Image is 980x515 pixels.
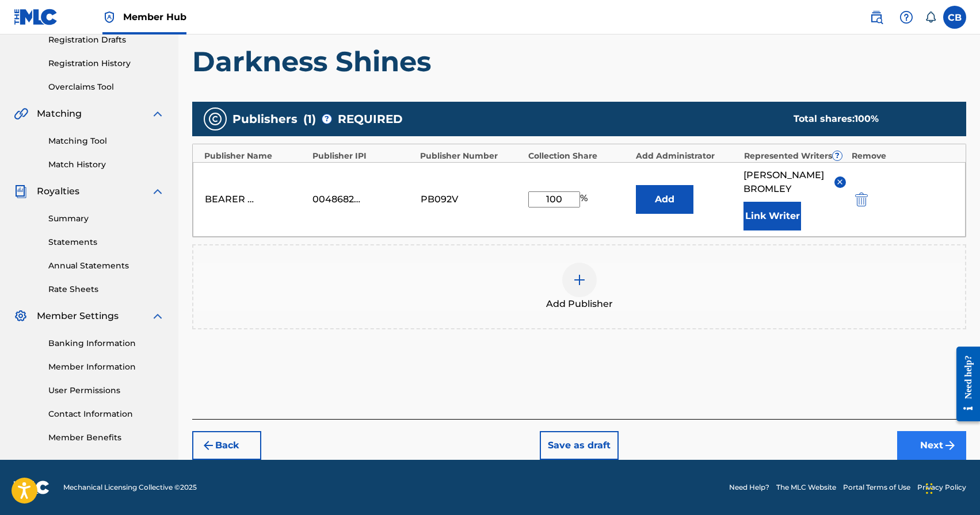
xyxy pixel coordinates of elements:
div: Drag [926,471,933,506]
a: Overclaims Tool [48,81,165,93]
a: Contact Information [48,408,165,420]
span: Add Publisher [546,297,613,311]
img: Matching [14,107,28,121]
a: Registration History [48,57,165,70]
a: Member Information [48,361,165,373]
img: publishers [208,112,222,126]
div: Help [895,6,918,29]
img: 12a2ab48e56ec057fbd8.svg [855,193,868,206]
a: Annual Statements [48,260,165,272]
a: Portal Terms of Use [843,482,910,493]
div: Add Administrator [636,150,738,162]
a: Rate Sheets [48,283,165,295]
span: Matching [37,107,82,121]
img: f7272a7cc735f4ea7f67.svg [943,439,957,452]
img: add [573,273,586,287]
a: Statements [48,236,165,248]
div: Publisher Name [204,150,307,162]
a: Banking Information [48,337,165,349]
h1: Darkness Shines [192,44,966,79]
span: ? [322,114,331,124]
a: Need Help? [729,482,769,493]
a: Member Benefits [48,432,165,444]
a: User Permissions [48,385,165,397]
img: expand [151,309,165,323]
button: Back [192,431,261,460]
img: Royalties [14,185,28,198]
button: Next [897,431,966,460]
span: Royalties [37,185,79,198]
span: Publishers [232,110,298,128]
button: Link Writer [743,202,801,230]
a: Matching Tool [48,135,165,147]
span: [PERSON_NAME] BROMLEY [743,168,825,196]
img: remove-from-list-button [836,178,844,186]
img: 7ee5dd4eb1f8a8e3ef2f.svg [201,439,215,452]
img: Member Settings [14,309,28,323]
span: ( 1 ) [303,110,316,128]
button: Save as draft [540,431,619,460]
span: REQUIRED [338,110,403,128]
div: Remove [852,150,954,162]
iframe: Resource Center [948,337,980,430]
div: Publisher Number [420,150,523,162]
span: Member Settings [37,309,119,323]
div: Total shares: [794,112,943,126]
span: Mechanical Licensing Collective © 2025 [63,482,197,493]
span: % [580,191,590,207]
img: Top Rightsholder [102,10,116,24]
button: Add [636,185,693,214]
div: User Menu [943,6,966,29]
span: 100 % [855,113,879,124]
a: Privacy Policy [917,482,966,493]
div: Collection Share [528,150,631,162]
img: MLC Logo [14,9,58,25]
span: Member Hub [123,10,186,24]
a: Match History [48,159,165,171]
div: Represented Writers [744,150,846,162]
a: The MLC Website [776,482,836,493]
iframe: Chat Widget [922,460,980,515]
img: search [870,10,883,24]
img: help [899,10,913,24]
a: Public Search [865,6,888,29]
img: logo [14,481,49,494]
div: Publisher IPI [312,150,415,162]
a: Summary [48,213,165,225]
span: ? [833,151,842,160]
img: expand [151,185,165,198]
img: expand [151,107,165,121]
div: Notifications [925,11,936,23]
a: Registration Drafts [48,34,165,46]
